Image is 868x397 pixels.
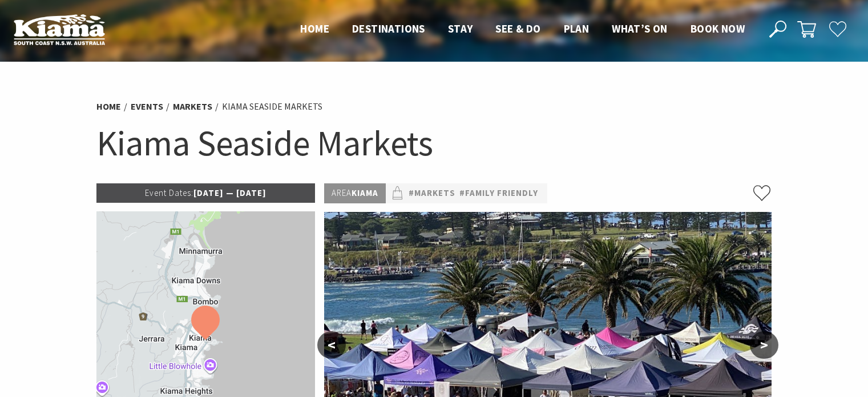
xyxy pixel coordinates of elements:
a: Home [96,101,121,113]
img: Kiama Logo [14,14,105,45]
a: #Markets [409,186,455,200]
a: #Family Friendly [459,186,538,200]
span: Home [300,22,329,35]
span: Plan [564,22,590,35]
a: Markets [173,101,212,113]
span: Book now [691,22,745,35]
h1: Kiama Seaside Markets [96,120,772,166]
span: Event Dates: [145,187,193,198]
p: [DATE] — [DATE] [96,183,316,203]
button: < [317,331,346,359]
span: Destinations [352,22,425,35]
a: Events [131,101,163,113]
span: What’s On [612,22,668,35]
span: See & Do [495,22,540,35]
nav: Main Menu [289,20,756,39]
p: Kiama [324,183,386,203]
li: Kiama Seaside Markets [222,99,322,114]
span: Area [332,187,352,198]
span: Stay [448,22,473,35]
button: > [750,331,778,359]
